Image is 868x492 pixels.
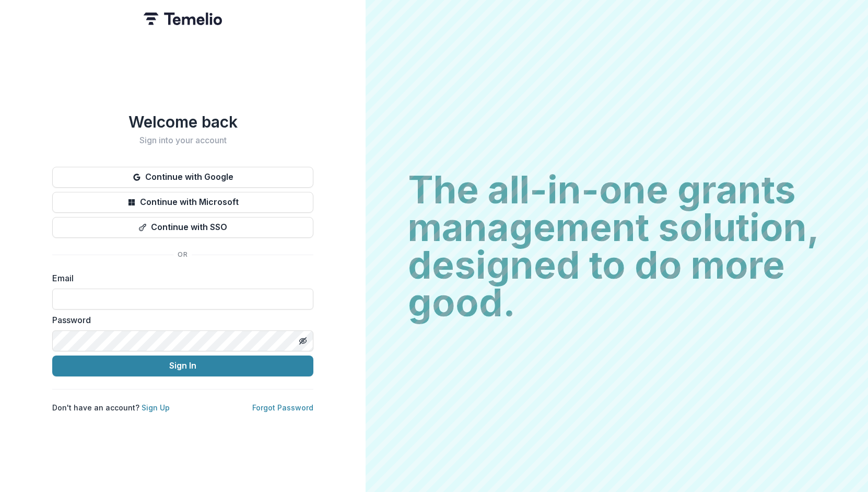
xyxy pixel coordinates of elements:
button: Toggle password visibility [295,333,311,349]
label: Email [52,272,307,284]
button: Sign In [52,356,313,376]
button: Continue with SSO [52,217,313,238]
p: Don't have an account? [52,402,170,413]
a: Sign Up [142,403,170,412]
h2: Sign into your account [52,135,313,145]
h1: Welcome back [52,112,313,131]
button: Continue with Google [52,167,313,188]
img: Temelio [144,13,222,25]
a: Forgot Password [252,403,313,412]
button: Continue with Microsoft [52,192,313,213]
label: Password [52,314,307,326]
